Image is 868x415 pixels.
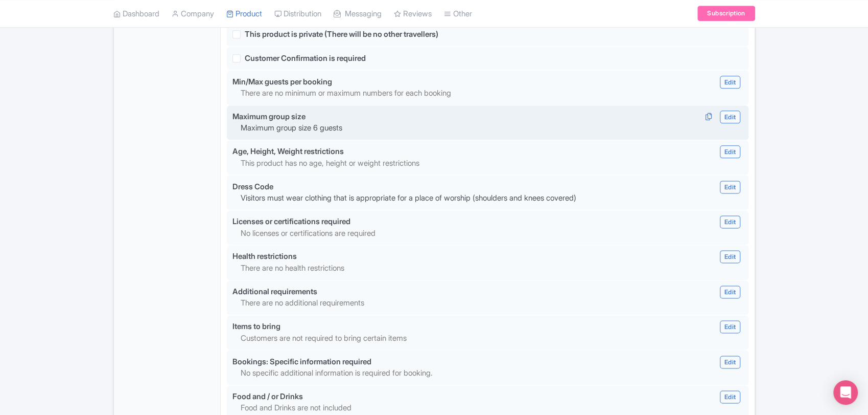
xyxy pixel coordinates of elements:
[245,29,438,39] span: This product is private (There will be no other travellers)
[241,402,649,414] p: Food and Drinks are not included
[720,356,740,368] a: Edit
[241,192,649,204] p: Visitors must wear clothing that is appropriate for a place of worship (shoulders and knees covered)
[241,263,649,274] p: There are no health restrictions
[241,88,649,99] p: There are no minimum or maximum numbers for each booking
[241,158,649,169] p: This product has no age, height or weight restrictions
[720,76,740,89] a: Edit
[232,146,344,158] div: Age, Height, Weight restrictions
[833,380,858,405] div: Open Intercom Messenger
[232,251,297,263] div: Health restrictions
[232,76,332,88] div: Min/Max guests per booking
[232,286,317,298] div: Additional requirements
[232,356,371,368] div: Bookings: Specific information required
[241,333,649,344] p: Customers are not required to bring certain items
[245,53,366,63] span: Customer Confirmation is required
[232,181,273,193] div: Dress Code
[720,111,740,123] a: Edit
[241,297,649,309] p: There are no additional requirements
[241,228,649,239] p: No licenses or certifications are required
[697,6,755,21] a: Subscription
[720,286,740,298] a: Edit
[720,145,740,158] a: Edit
[720,215,740,228] a: Edit
[232,391,303,403] div: Food and / or Drinks
[720,250,740,263] a: Edit
[241,122,649,134] p: Maximum group size 6 guests
[720,390,740,403] a: Edit
[232,111,306,123] div: Maximum group size
[232,216,350,228] div: Licenses or certifications required
[241,367,649,379] p: No specific additional information is required for booking.
[232,321,280,333] div: Items to bring
[720,320,740,333] a: Edit
[720,181,740,193] a: Edit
